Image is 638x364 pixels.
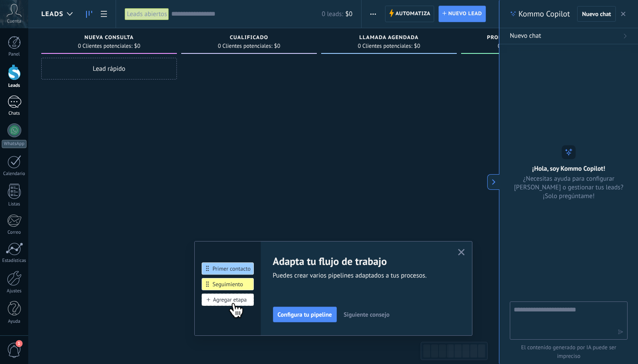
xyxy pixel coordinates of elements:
[326,35,452,42] div: Llamada agendada
[439,6,486,22] a: Nuevo lead
[96,6,111,23] a: Lista
[7,19,21,24] span: Cuenta
[510,32,541,40] span: Nuevo chat
[322,10,343,18] span: 0 leads:
[2,140,27,148] div: WhatsApp
[465,35,592,42] div: Propuesta en preparación
[218,43,272,49] span: 0 Clientes potenciales:
[273,255,448,268] h2: Adapta tu flujo de trabajo
[2,288,27,294] div: Ajustes
[2,111,27,116] div: Chats
[582,11,611,17] span: Nuevo chat
[134,43,140,49] span: $0
[2,171,27,177] div: Calendario
[510,343,628,361] span: El contenido generado por IA puede ser impreciso
[125,8,169,20] div: Leads abiertos
[2,83,27,89] div: Leads
[46,35,173,42] div: Nueva consulta
[510,175,628,201] span: ¿Necesitas ayuda para configurar [PERSON_NAME] o gestionar tus leads? ¡Solo pregúntame!
[577,6,616,22] button: Nuevo chat
[41,58,177,79] div: Lead rápido
[78,43,132,49] span: 0 Clientes potenciales:
[2,202,27,207] div: Listas
[395,6,431,22] span: Automatiza
[498,43,552,49] span: 0 Clientes potenciales:
[499,28,638,44] button: Nuevo chat
[278,311,332,318] span: Configura tu pipeline
[2,258,27,264] div: Estadísticas
[448,6,482,22] span: Nuevo lead
[358,43,412,49] span: 0 Clientes potenciales:
[84,35,133,41] span: Nueva consulta
[186,35,312,42] div: Cualificado
[487,35,571,41] span: Propuesta en preparación
[2,52,27,57] div: Panel
[414,43,420,49] span: $0
[344,311,389,318] span: Siguiente consejo
[273,307,337,322] button: Configura tu pipeline
[2,230,27,235] div: Correo
[532,165,605,173] h2: ¡Hola, soy Kommo Copilot!
[274,43,280,49] span: $0
[367,6,379,22] button: Más
[16,340,23,347] span: 1
[518,9,570,19] span: Kommo Copilot
[273,271,448,280] span: Puedes crear varios pipelines adaptados a tus procesos.
[41,10,63,18] span: Leads
[340,308,393,321] button: Siguiente consejo
[82,6,96,23] a: Leads
[2,319,27,324] div: Ayuda
[346,10,352,18] span: $0
[385,6,435,22] a: Automatiza
[359,35,419,41] span: Llamada agendada
[230,35,269,41] span: Cualificado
